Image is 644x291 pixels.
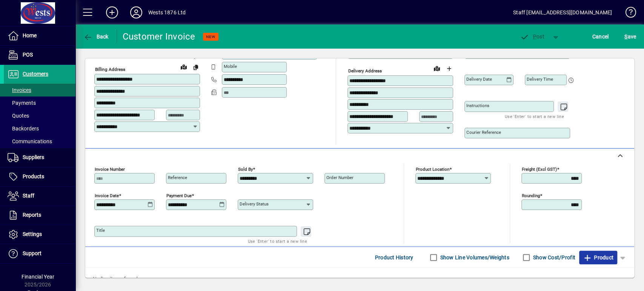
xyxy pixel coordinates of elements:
[8,87,31,93] span: Invoices
[4,84,75,96] a: Invoices
[23,71,48,77] span: Customers
[466,130,501,135] mat-label: Courier Reference
[168,175,187,180] mat-label: Reference
[238,167,253,172] mat-label: Sold by
[100,6,124,19] button: Add
[522,193,540,198] mat-label: Rounding
[590,30,611,43] button: Cancel
[4,167,75,186] a: Products
[622,30,638,43] button: Save
[95,193,119,198] mat-label: Invoice date
[23,212,41,218] span: Reports
[240,201,269,207] mat-label: Delivery status
[579,251,617,264] button: Product
[85,268,634,291] div: No line items found
[206,34,215,39] span: NEW
[522,167,557,172] mat-label: Freight (excl GST)
[532,254,575,261] label: Show Cost/Profit
[520,34,544,40] span: ost
[83,34,109,40] span: Back
[8,138,52,144] span: Communications
[624,34,627,40] span: S
[8,126,39,132] span: Backorders
[81,30,111,43] button: Back
[4,109,75,122] a: Quotes
[22,274,54,280] span: Financial Year
[619,2,635,26] a: Knowledge Base
[23,52,33,58] span: POS
[8,113,29,119] span: Quotes
[4,96,75,109] a: Payments
[95,167,125,172] mat-label: Invoice number
[123,31,195,43] div: Customer Invoice
[4,148,75,167] a: Suppliers
[4,26,75,45] a: Home
[4,187,75,205] a: Staff
[4,206,75,225] a: Reports
[148,6,186,18] div: Wests 1876 Ltd
[8,100,36,106] span: Payments
[431,62,443,74] a: View on map
[23,231,42,237] span: Settings
[439,254,509,261] label: Show Line Volumes/Weights
[443,63,455,75] button: Choose address
[166,193,192,198] mat-label: Payment due
[96,228,105,233] mat-label: Title
[178,61,190,73] a: View on map
[23,250,41,256] span: Support
[372,251,417,264] button: Product History
[505,112,564,121] mat-hint: Use 'Enter' to start a new line
[248,237,307,245] mat-hint: Use 'Enter' to start a new line
[375,251,413,263] span: Product History
[23,32,37,38] span: Home
[416,167,449,172] mat-label: Product location
[224,64,237,69] mat-label: Mobile
[326,175,354,180] mat-label: Order number
[583,251,613,263] span: Product
[4,225,75,244] a: Settings
[190,61,202,73] button: Copy to Delivery address
[124,6,148,19] button: Profile
[23,193,34,199] span: Staff
[592,31,609,43] span: Cancel
[527,77,553,82] mat-label: Delivery time
[4,46,75,64] a: POS
[516,30,548,43] button: Post
[23,173,44,179] span: Products
[513,6,612,18] div: Staff [EMAIL_ADDRESS][DOMAIN_NAME]
[466,77,492,82] mat-label: Delivery date
[4,122,75,135] a: Backorders
[75,30,117,43] app-page-header-button: Back
[533,34,536,40] span: P
[4,135,75,148] a: Communications
[23,154,44,160] span: Suppliers
[466,103,489,108] mat-label: Instructions
[624,31,636,43] span: ave
[4,244,75,263] a: Support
